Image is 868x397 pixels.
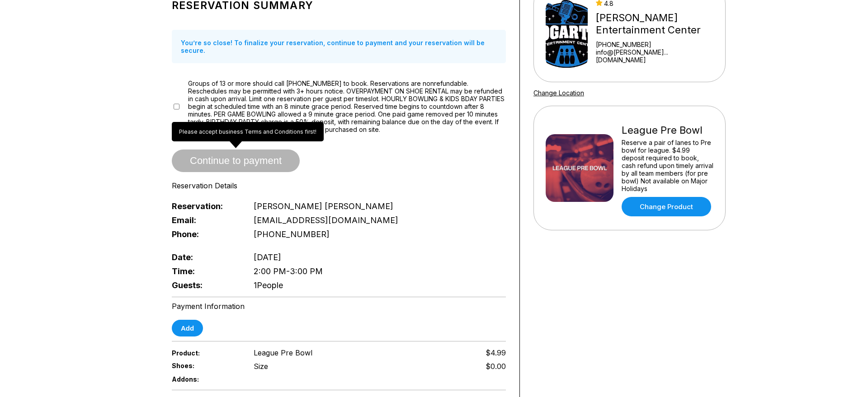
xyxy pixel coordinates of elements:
span: Guests: [172,280,239,290]
span: $4.99 [486,348,506,357]
span: [EMAIL_ADDRESS][DOMAIN_NAME] [254,215,398,225]
span: Reservation: [172,201,239,211]
div: Reserve a pair of lanes to Pre bowl for league. $4.99 deposit required to book, cash refund upon ... [622,139,713,192]
span: Time: [172,266,239,276]
div: $0.00 [486,362,506,371]
span: Shoes: [172,362,239,369]
span: 2:00 PM - 3:00 PM [254,266,323,276]
span: [DATE] [254,252,281,262]
img: League Pre Bowl [546,134,613,202]
div: You’re so close! To finalize your reservation, continue to payment and your reservation will be s... [172,30,506,63]
span: Phone: [172,229,239,239]
button: Add [172,320,203,336]
span: Product: [172,349,239,357]
div: Payment Information [172,302,506,311]
span: 1 People [254,280,283,290]
a: Change Product [622,197,711,216]
span: Addons: [172,375,239,383]
div: Please accept business Terms and Conditions first! [172,122,324,141]
span: Email: [172,215,239,225]
span: [PERSON_NAME] [PERSON_NAME] [254,201,393,211]
span: [PHONE_NUMBER] [254,229,330,239]
div: Size [254,362,268,371]
div: Reservation Details [172,181,506,190]
div: [PHONE_NUMBER] [596,41,713,48]
a: info@[PERSON_NAME]...[DOMAIN_NAME] [596,48,713,64]
span: League Pre Bowl [254,348,312,357]
a: Change Location [533,89,584,97]
span: Date: [172,252,239,262]
div: League Pre Bowl [622,124,713,136]
div: [PERSON_NAME] Entertainment Center [596,12,713,36]
span: Groups of 13 or more should call [PHONE_NUMBER] to book. Reservations are nonrefundable. Reschedu... [188,79,506,133]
